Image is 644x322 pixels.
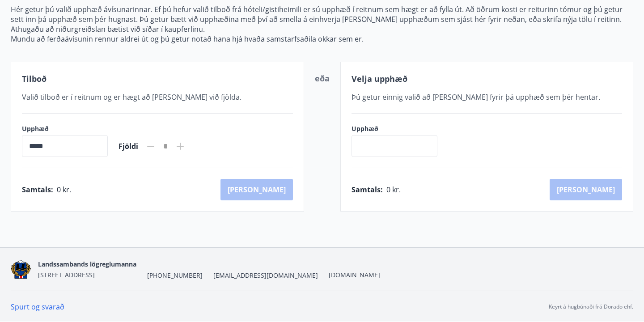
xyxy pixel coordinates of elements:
[119,141,138,151] span: Fjöldi
[22,92,241,102] span: Valið tilboð er í reitnum og er hægt að [PERSON_NAME] við fjölda.
[352,73,407,84] span: Velja upphæð
[352,92,600,102] span: Þú getur einnig valið að [PERSON_NAME] fyrir þá upphæð sem þér hentar.
[22,73,47,84] span: Tilboð
[57,185,71,195] span: 0 kr.
[147,271,203,280] span: [PHONE_NUMBER]
[11,24,633,34] p: Athugaðu að niðurgreiðslan bætist við síðar í kaupferlinu.
[38,271,95,279] span: [STREET_ADDRESS]
[22,185,53,195] span: Samtals :
[352,124,446,133] label: Upphæð
[329,271,380,279] a: [DOMAIN_NAME]
[386,185,401,195] span: 0 kr.
[22,124,108,133] label: Upphæð
[11,4,633,24] p: Hér getur þú valið upphæð ávísunarinnar. Ef þú hefur valið tilboð frá hóteli/gistiheimili er sú u...
[352,185,383,195] span: Samtals :
[11,302,64,312] a: Spurt og svarað
[11,34,633,44] p: Mundu að ferðaávísunin rennur aldrei út og þú getur notað hana hjá hvaða samstarfsaðila okkar sem...
[549,303,633,311] p: Keyrt á hugbúnaði frá Dorado ehf.
[315,73,330,84] span: eða
[213,271,318,280] span: [EMAIL_ADDRESS][DOMAIN_NAME]
[38,260,136,268] span: Landssambands lögreglumanna
[11,260,31,279] img: 1cqKbADZNYZ4wXUG0EC2JmCwhQh0Y6EN22Kw4FTY.png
